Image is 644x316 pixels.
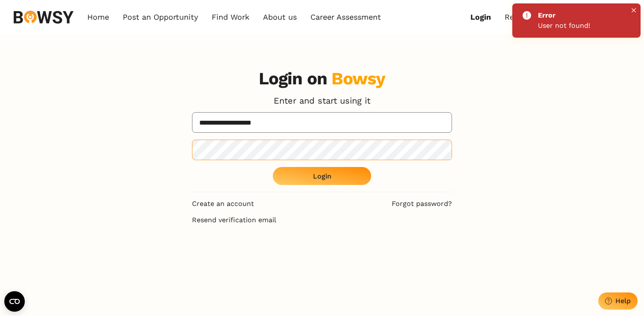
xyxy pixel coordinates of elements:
[192,215,452,225] a: Resend verification email
[598,292,638,310] button: Help
[505,12,535,22] a: Register
[615,297,631,305] div: Help
[4,291,25,312] button: Open CMP widget
[313,172,331,180] div: Login
[470,12,491,22] a: Login
[273,167,371,185] button: Login
[392,199,452,209] a: Forgot password?
[14,11,74,24] img: svg%3e
[274,96,370,105] p: Enter and start using it
[259,69,386,89] h3: Login on
[331,69,385,89] div: Bowsy
[538,21,617,31] div: User not found!
[192,199,254,209] a: Create an account
[310,12,381,22] a: Career Assessment
[538,10,613,21] div: Error
[629,5,639,15] button: Close
[87,12,109,22] a: Home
